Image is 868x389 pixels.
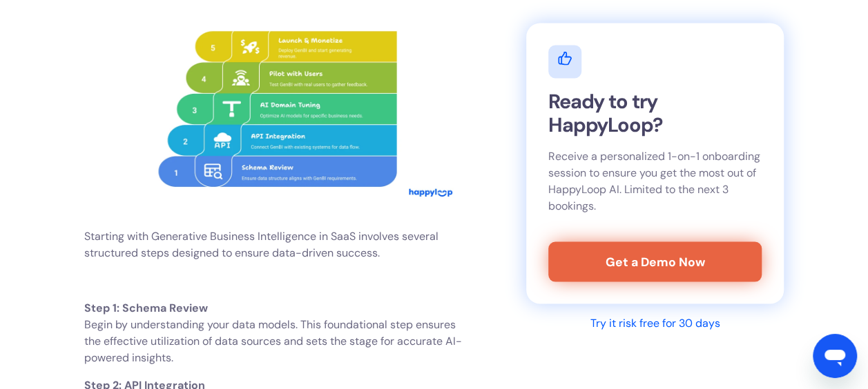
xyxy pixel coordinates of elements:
[548,148,762,215] p: Receive a personalized 1-on-1 onboarding session to ensure you get the most out of HappyLoop AI. ...
[84,301,208,315] strong: Step 1: Schema Review
[84,228,471,261] p: Starting with Generative Business Intelligence in SaaS involves several structured steps designed...
[84,300,471,366] p: Begin by understanding your data models. This foundational step ensures the effective utilization...
[84,272,471,289] p: ‍
[84,8,471,210] img: Step-by-step workflow showing how Generative BI integrates with SaaS platforms, from schema revie...
[548,242,762,282] a: Get a Demo Now
[813,334,857,378] iframe: Button to launch messaging window
[548,90,762,137] h2: Ready to try HappyLoop?
[590,315,720,332] div: Try it risk free for 30 days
